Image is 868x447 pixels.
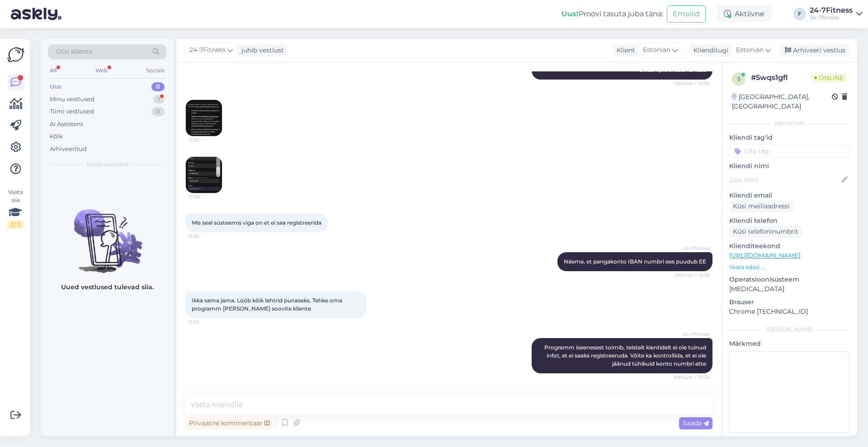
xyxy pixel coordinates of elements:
p: Chrome [TECHNICAL_ID] [729,307,850,316]
p: Märkmed [729,339,850,348]
input: Lisa nimi [730,175,840,185]
p: Brauser [729,297,850,307]
div: 24-7Fitness [810,7,853,14]
span: Näeme, et pangakonto IBAN numbri ees puudub EE [564,258,706,265]
span: Estonian [736,45,764,55]
img: Askly Logo [7,46,24,63]
div: # 5wqs1gfl [751,72,811,83]
div: Proovi tasuta juba täna: [561,9,663,19]
div: Privaatne kommentaar [185,417,274,429]
div: 2 / 3 [7,221,24,229]
p: Kliendi nimi [729,161,850,171]
span: 12:56 [189,136,222,143]
div: All [48,65,58,76]
p: Kliendi email [729,191,850,200]
p: Vaata edasi ... [729,263,850,271]
span: Estonian [643,45,670,55]
div: 24-7fitness [810,14,853,21]
input: Lisa tag [729,144,850,158]
div: Aktiivne [717,6,772,22]
p: Klienditeekond [729,241,850,251]
span: 12:58 [188,233,222,240]
span: Saada [683,419,709,427]
div: Arhiveeritud [50,145,87,154]
div: Vaata siia [7,188,24,229]
span: 24-7Fitness [189,45,226,55]
a: 24-7Fitness24-7fitness [810,7,863,21]
div: Kõik [50,132,63,141]
div: 0 [151,107,165,116]
span: 5 [737,75,741,82]
div: [GEOGRAPHIC_DATA], [GEOGRAPHIC_DATA] [732,92,832,111]
span: Uued vestlused [86,160,128,169]
img: No chats [41,193,174,274]
img: Attachment [186,100,222,136]
span: Nähtud ✓ 12:58 [675,272,710,278]
span: Online [811,73,847,83]
div: Klient [613,46,635,55]
a: [URL][DOMAIN_NAME] [729,251,800,259]
p: Operatsioonisüsteem [729,275,850,284]
div: 1 [153,95,165,104]
span: Programm iseenesest toimib, teistelt kientidelt ei ole tulnud infot, et ei saaks registreeruda. V... [544,344,708,367]
span: Otsi kliente [56,47,92,56]
div: 0 [151,82,165,91]
span: 12:56 [189,193,222,200]
p: Uued vestlused tulevad siia. [61,282,154,292]
div: Minu vestlused [50,95,94,104]
span: Nähtud ✓ 13:04 [674,374,710,381]
div: Tiimi vestlused [50,107,94,116]
div: Küsi telefoninumbrit [729,226,802,238]
div: AI Assistent [50,120,83,129]
b: Uus! [561,9,579,18]
p: Kliendi telefon [729,216,850,226]
div: F [793,8,806,20]
button: Emailid [667,5,706,23]
span: 13:03 [188,319,222,325]
div: juhib vestlust [238,46,284,55]
div: Socials [144,65,166,76]
span: Mis seal süsteemis viga on et ei saa registreerida [192,219,321,226]
div: Arhiveeri vestlus [779,44,849,56]
div: [PERSON_NAME] [729,325,850,334]
div: Klienditugi [690,46,728,55]
div: Kliendi info [729,119,850,127]
p: Kliendi tag'id [729,133,850,142]
p: [MEDICAL_DATA] [729,284,850,294]
img: Attachment [186,157,222,193]
span: 24-7Fitness [676,331,710,338]
span: 24-7Fitness [676,245,710,252]
div: Web [94,65,109,76]
div: Uus [50,82,61,91]
span: Nähtud ✓ 12:50 [675,80,710,87]
span: Ikka sama jama. Lööb kõik lahtrid punaseks. Tehke oma programm [PERSON_NAME] soovite kliente [192,297,344,312]
div: Küsi meiliaadressi [729,200,793,212]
